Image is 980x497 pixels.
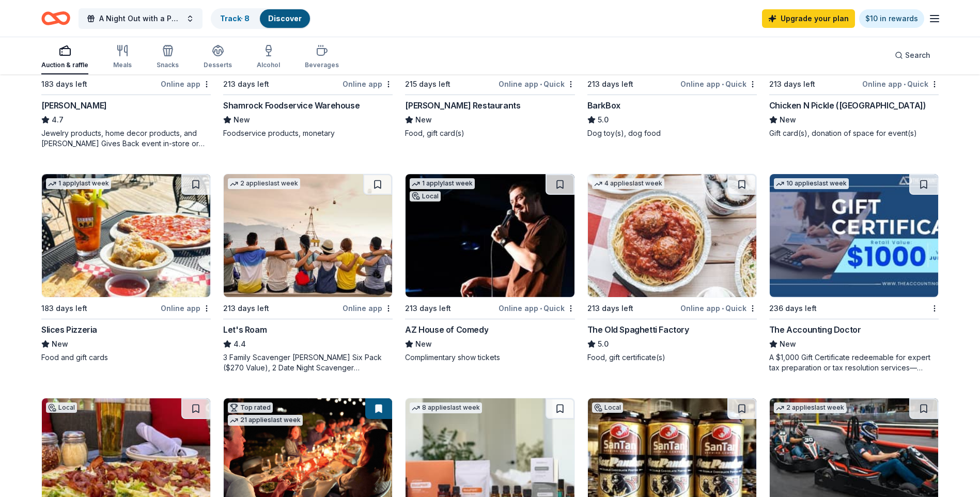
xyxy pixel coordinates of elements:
div: Top rated [228,402,273,413]
div: Online app Quick [499,302,575,315]
img: Image for Slices Pizzeria [42,174,210,297]
div: Jewelry products, home decor products, and [PERSON_NAME] Gives Back event in-store or online (or ... [41,128,211,149]
div: Gift card(s), donation of space for event(s) [769,128,939,138]
a: Image for The Old Spaghetti Factory4 applieslast week213 days leftOnline app•QuickThe Old Spaghet... [587,174,757,363]
span: • [540,304,542,313]
a: Track· 8 [220,14,250,23]
button: Snacks [157,40,179,74]
span: • [722,80,724,88]
span: Search [905,49,930,61]
span: New [415,338,432,350]
div: 10 applies last week [774,178,849,189]
span: 4.4 [234,338,246,350]
img: Image for Let's Roam [224,174,392,297]
div: 213 days left [587,302,633,315]
div: Beverages [305,61,339,69]
button: Search [886,45,939,66]
div: Food, gift certificate(s) [587,352,757,363]
div: Meals [113,61,132,69]
div: The Old Spaghetti Factory [587,323,689,336]
div: Slices Pizzeria [41,323,97,336]
a: Upgrade your plan [762,9,855,28]
div: 213 days left [769,78,815,90]
a: Image for Slices Pizzeria1 applylast week183 days leftOnline appSlices PizzeriaNewFood and gift c... [41,174,211,363]
div: Online app Quick [680,77,757,90]
div: Online app Quick [680,302,757,315]
div: The Accounting Doctor [769,323,861,336]
div: Complimentary show tickets [405,352,574,363]
span: 5.0 [598,338,609,350]
div: 8 applies last week [410,402,482,413]
div: BarkBox [587,99,620,112]
div: 213 days left [223,78,269,90]
span: • [722,304,724,313]
span: New [52,338,68,350]
div: Online app Quick [499,77,575,90]
button: Meals [113,40,132,74]
div: 1 apply last week [46,178,111,189]
div: Food and gift cards [41,352,211,363]
div: Online app [161,77,211,90]
div: Desserts [204,61,232,69]
button: Alcohol [257,40,280,74]
button: Track· 8Discover [211,8,311,29]
div: 213 days left [587,78,633,90]
div: Local [410,191,441,201]
div: Online app Quick [862,77,939,90]
div: 183 days left [41,78,87,90]
span: New [415,114,432,126]
span: 5.0 [598,114,609,126]
div: Auction & raffle [41,61,88,69]
div: Online app [161,302,211,315]
a: Image for AZ House of Comedy1 applylast weekLocal213 days leftOnline app•QuickAZ House of ComedyN... [405,174,574,363]
div: 213 days left [223,302,269,315]
span: 4.7 [52,114,64,126]
div: 213 days left [405,302,451,315]
div: Snacks [157,61,179,69]
a: Image for The Accounting Doctor10 applieslast week236 days leftThe Accounting DoctorNewA $1,000 G... [769,174,939,373]
span: A Night Out with a Purpose: Inaugural BASIS Charter Schools Gala [99,12,182,25]
div: 215 days left [405,78,450,90]
div: A $1,000 Gift Certificate redeemable for expert tax preparation or tax resolution services—recipi... [769,352,939,373]
span: • [904,80,906,88]
a: $10 in rewards [859,9,924,28]
div: 236 days left [769,302,817,315]
div: 21 applies last week [228,415,303,426]
div: 2 applies last week [228,178,300,189]
div: 4 applies last week [592,178,664,189]
div: Local [46,402,77,413]
span: • [540,80,542,88]
span: New [234,114,250,126]
span: New [780,338,796,350]
div: Chicken N Pickle ([GEOGRAPHIC_DATA]) [769,99,926,112]
button: A Night Out with a Purpose: Inaugural BASIS Charter Schools Gala [79,8,203,29]
div: [PERSON_NAME] [41,99,107,112]
div: Local [592,402,623,413]
button: Desserts [204,40,232,74]
a: Home [41,6,70,30]
div: AZ House of Comedy [405,323,488,336]
img: Image for The Accounting Doctor [770,174,938,297]
div: 3 Family Scavenger [PERSON_NAME] Six Pack ($270 Value), 2 Date Night Scavenger [PERSON_NAME] Two ... [223,352,393,373]
div: 2 applies last week [774,402,846,413]
button: Beverages [305,40,339,74]
div: Let's Roam [223,323,267,336]
button: Auction & raffle [41,40,88,74]
img: Image for The Old Spaghetti Factory [588,174,756,297]
img: Image for AZ House of Comedy [406,174,574,297]
span: New [780,114,796,126]
div: Foodservice products, monetary [223,128,393,138]
div: Shamrock Foodservice Warehouse [223,99,360,112]
div: Food, gift card(s) [405,128,574,138]
div: Online app [343,77,393,90]
div: [PERSON_NAME] Restaurants [405,99,520,112]
a: Discover [268,14,302,23]
div: 183 days left [41,302,87,315]
a: Image for Let's Roam2 applieslast week213 days leftOnline appLet's Roam4.43 Family Scavenger [PER... [223,174,393,373]
div: 1 apply last week [410,178,475,189]
div: Online app [343,302,393,315]
div: Alcohol [257,61,280,69]
div: Dog toy(s), dog food [587,128,757,138]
